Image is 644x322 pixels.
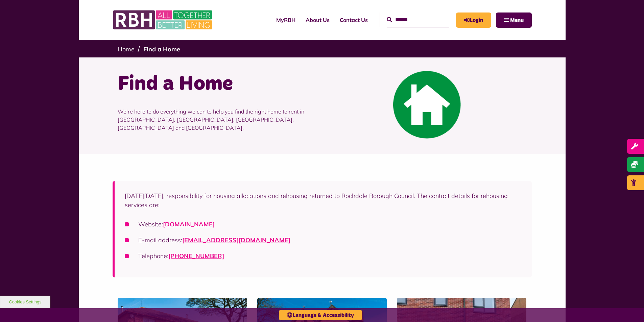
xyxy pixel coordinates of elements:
[118,45,135,53] a: Home
[125,251,522,261] li: Telephone:
[143,45,180,53] a: Find a Home
[118,71,317,97] h1: Find a Home
[125,220,522,229] li: Website:
[614,292,644,322] iframe: Netcall Web Assistant for live chat
[301,11,335,29] a: About Us
[125,191,522,209] p: [DATE][DATE], responsibility for housing allocations and rehousing returned to Rochdale Borough C...
[271,11,301,29] a: MyRBH
[393,71,461,139] img: Find A Home
[279,310,362,320] button: Language & Accessibility
[496,13,532,28] button: Navigation
[510,18,524,23] span: Menu
[125,236,522,245] li: E-mail address:
[113,7,214,33] img: RBH
[168,252,224,260] a: [PHONE_NUMBER]
[163,220,215,228] a: [DOMAIN_NAME]
[456,13,491,28] a: MyRBH
[335,11,373,29] a: Contact Us
[182,236,290,244] a: [EMAIL_ADDRESS][DOMAIN_NAME]
[118,97,317,142] p: We’re here to do everything we can to help you find the right home to rent in [GEOGRAPHIC_DATA], ...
